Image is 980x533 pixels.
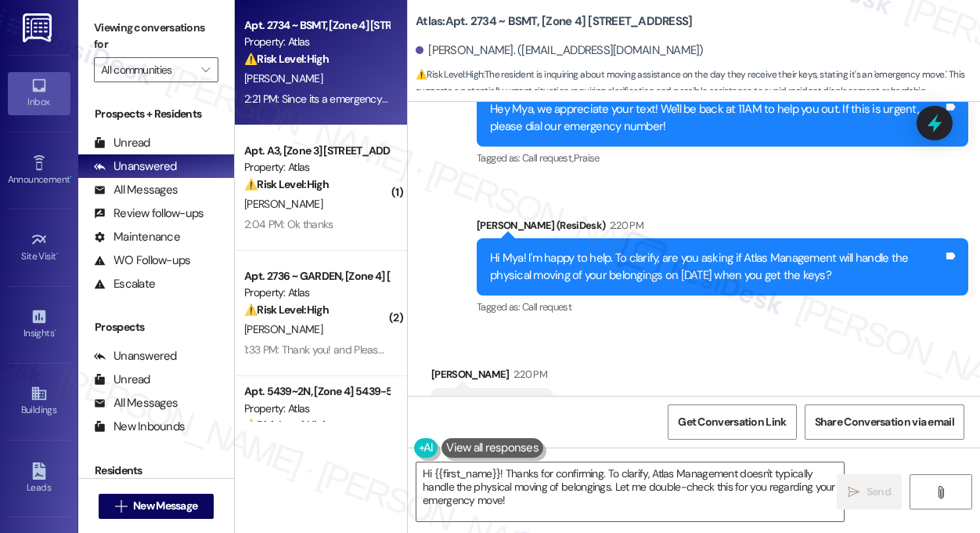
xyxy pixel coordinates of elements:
[133,498,197,514] span: New Message
[94,205,204,222] div: Review follow-ups
[522,300,571,314] span: Call request
[431,366,552,388] div: [PERSON_NAME]
[244,268,389,285] div: Apt. 2736 ~ GARDEN, [Zone 4] [STREET_ADDRESS]
[244,197,322,211] span: [PERSON_NAME]
[837,474,902,509] button: Send
[56,248,59,259] span: •
[94,229,180,245] div: Maintenance
[244,159,389,176] div: Property: Atlas
[416,67,980,100] span: : The resident is inquiring about moving assistance on the day they receive their keys, stating i...
[8,227,70,269] a: Site Visit •
[244,52,329,66] strong: ⚠️ Risk Level: High
[94,395,178,412] div: All Messages
[244,34,389,50] div: Property: Atlas
[477,147,968,169] div: Tagged as:
[78,319,234,335] div: Prospects
[94,372,150,388] div: Unread
[867,484,891,500] span: Send
[668,404,796,440] button: Get Conversation Link
[815,414,954,430] span: Share Conversation via email
[78,106,234,122] div: Prospects + Residents
[94,182,178,198] div: All Messages
[244,143,389,159] div: Apt. A3, [Zone 3] [STREET_ADDRESS]
[416,13,692,30] b: Atlas: Apt. 2734 ~ BSMT, [Zone 4] [STREET_ADDRESS]
[490,101,943,135] div: Hey Mya, we appreciate your text! We'll be back at 11AM to help you out. If this is urgent, pleas...
[935,486,946,499] i: 
[101,57,193,82] input: All communities
[416,462,844,521] textarea: Hi {{first_name}}! Thanks for confirming. To clarify, Atlas Management doesn't typically handle t...
[94,158,177,175] div: Unanswered
[94,348,177,364] div: Unanswered
[94,135,150,151] div: Unread
[8,380,70,422] a: Buildings
[244,177,329,191] strong: ⚠️ Risk Level: High
[678,414,786,430] span: Get Conversation Link
[115,500,127,513] i: 
[8,303,70,346] a: Insights •
[244,71,322,85] span: [PERSON_NAME]
[244,92,410,106] div: 2:21 PM: Since its a emergency move
[23,13,55,42] img: ResiDesk Logo
[94,252,190,269] div: WO Follow-ups
[477,217,968,239] div: [PERSON_NAME] (ResiDesk)
[244,322,322,336] span: [PERSON_NAME]
[490,250,943,284] div: Hi Mya! I'm happy to help. To clarify, are you asking if Atlas Management will handle the physica...
[574,151,600,165] span: Praise
[244,285,389,301] div: Property: Atlas
[244,418,329,432] strong: ⚠️ Risk Level: High
[848,486,859,499] i: 
[606,217,643,234] div: 2:20 PM
[78,462,234,479] div: Residents
[805,404,964,440] button: Share Conversation via email
[201,63,210,76] i: 
[416,68,483,81] strong: ⚠️ Risk Level: High
[99,494,214,519] button: New Message
[477,296,968,318] div: Tagged as:
[244,217,333,231] div: 2:04 PM: Ok thanks
[8,72,70,114] a: Inbox
[244,383,389,400] div: Apt. 5439~2N, [Zone 4] 5439-5441 [GEOGRAPHIC_DATA]
[70,172,72,183] span: •
[8,458,70,500] a: Leads
[94,276,155,292] div: Escalate
[94,16,218,57] label: Viewing conversations for
[244,303,329,317] strong: ⚠️ Risk Level: High
[416,42,704,59] div: [PERSON_NAME]. ([EMAIL_ADDRESS][DOMAIN_NAME])
[522,151,574,165] span: Call request ,
[244,17,389,34] div: Apt. 2734 ~ BSMT, [Zone 4] [STREET_ADDRESS]
[94,419,185,435] div: New Inbounds
[510,366,547,383] div: 2:20 PM
[244,401,389,417] div: Property: Atlas
[54,325,56,336] span: •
